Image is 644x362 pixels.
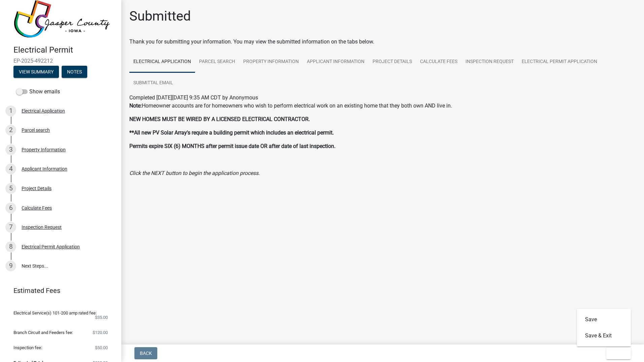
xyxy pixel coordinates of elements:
[13,311,97,315] span: Electrical Service(s) 101-200 amp rated fee:
[13,45,116,55] h4: Electrical Permit
[5,183,16,194] div: 5
[13,58,108,64] span: EP-2025-492212
[239,51,303,73] a: Property Information
[606,347,631,359] button: Exit
[16,88,60,96] label: Show emails
[129,129,334,136] strong: **All new PV Solar Array's require a building permit which includes an electrical permit.
[416,51,461,73] a: Calculate Fees
[22,244,80,249] div: Electrical Permit Application
[5,163,16,174] div: 4
[13,330,73,335] span: Branch Circuit and Feeders fee:
[129,8,191,24] h1: Submitted
[518,51,601,73] a: Electrical Permit Application
[140,351,152,356] span: Back
[22,206,52,210] div: Calculate Fees
[62,69,87,75] wm-modal-confirm: Notes
[129,170,260,176] i: Click the NEXT button to begin the application process.
[129,51,195,73] a: Electrical Application
[22,225,62,230] div: Inspection Request
[22,167,67,171] div: Applicant Information
[303,51,368,73] a: Applicant Information
[129,143,335,149] strong: Permits expire SIX (6) MONTHS after permit issue date OR after date of last inspection.
[129,102,636,110] p: Homeowner accounts are for homeowners who wish to perform electrical work on an existing home tha...
[22,128,50,132] div: Parcel search
[5,284,110,297] a: Estimated Fees
[95,315,108,320] span: $35.00
[461,51,518,73] a: Inspection Request
[577,309,631,346] div: Exit
[5,125,16,135] div: 2
[93,330,108,335] span: $120.00
[195,51,239,73] a: Parcel search
[134,347,157,359] button: Back
[5,144,16,155] div: 3
[5,105,16,116] div: 1
[577,328,631,344] button: Save & Exit
[129,102,142,109] strong: Note:
[22,109,65,113] div: Electrical Application
[5,203,16,213] div: 6
[13,69,59,75] wm-modal-confirm: Summary
[13,345,42,350] span: Inspection fee:
[612,351,621,356] span: Exit
[62,66,87,78] button: Notes
[368,51,416,73] a: Project Details
[129,94,258,101] span: Completed [DATE][DATE] 9:35 AM CDT by Anonymous
[5,241,16,252] div: 8
[129,72,177,94] a: Submittal Email
[5,261,16,271] div: 9
[129,38,636,46] div: Thank you for submitting your information. You may view the submitted information on the tabs below.
[95,345,108,350] span: $50.00
[577,311,631,328] button: Save
[22,186,52,191] div: Project Details
[22,147,66,152] div: Property Information
[13,66,59,78] button: View Summary
[5,222,16,233] div: 7
[129,116,310,122] strong: NEW HOMES MUST BE WIRED BY A LICENSED ELECTRICAL CONTRACTOR.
